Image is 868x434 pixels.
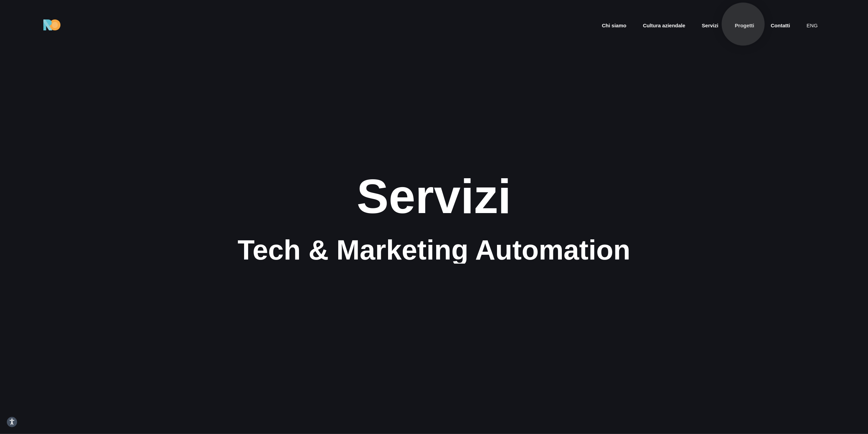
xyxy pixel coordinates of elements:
a: Progetti [734,22,755,30]
img: Ride On Agency [43,19,60,30]
div: Tech & Marketing Automation [132,236,736,264]
a: Cultura aziendale [642,22,686,30]
a: Contatti [770,22,791,30]
div: Servizi [132,170,736,223]
a: Chi siamo [601,22,627,30]
a: Servizi [701,22,719,30]
a: eng [806,22,819,30]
